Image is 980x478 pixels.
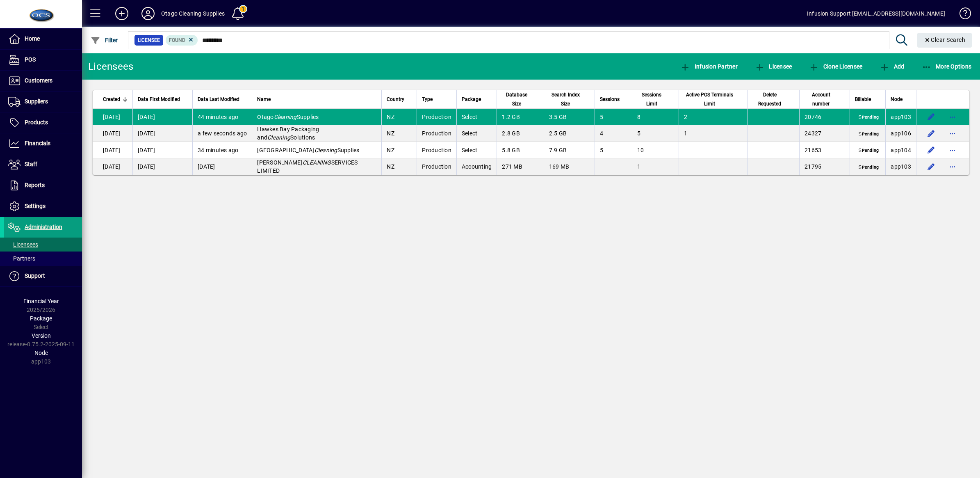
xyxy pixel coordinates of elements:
span: Clear Search [924,37,966,43]
button: More options [946,144,959,157]
button: More Options [920,59,974,74]
div: Database Size [502,90,538,108]
td: 24327 [799,125,850,142]
td: 2 [679,109,747,125]
td: NZ [381,109,417,125]
span: Hawkes Bay Packaging and Solutions [257,126,319,141]
span: Reports [25,182,45,188]
span: Found [169,37,185,43]
span: Customers [25,77,52,84]
div: Account number [805,90,845,108]
td: Production [417,158,456,175]
td: Accounting [456,158,497,175]
button: Add [877,59,906,74]
button: Clone Licensee [807,59,864,74]
div: Name [257,95,376,104]
div: Billable [855,95,880,104]
button: Filter [89,33,120,48]
button: Add [109,6,135,21]
td: [DATE] [132,158,192,175]
td: NZ [381,125,417,142]
td: 20746 [799,109,850,125]
span: Data First Modified [138,95,180,104]
td: [DATE] [192,158,252,175]
span: Node [34,350,48,356]
a: Support [4,266,82,286]
span: app103.prod.infusionbusinesssoftware.com [891,163,911,170]
span: Created [103,95,120,104]
button: More options [946,110,959,124]
span: Settings [25,203,46,209]
td: Production [417,125,456,142]
div: Node [891,95,911,104]
span: [PERSON_NAME] SERVICES LIMITED [257,159,358,174]
td: 5.8 GB [497,142,543,158]
td: Production [417,109,456,125]
span: Pending [857,114,880,121]
span: Licensee [755,63,792,70]
a: Partners [4,252,82,265]
span: Financials [25,140,50,146]
div: Created [103,95,128,104]
td: 3.5 GB [544,109,595,125]
span: Filter [91,37,118,43]
div: Package [462,95,492,104]
div: Otago Cleaning Supplies [161,7,225,20]
span: Package [30,315,52,322]
span: Partners [8,255,35,262]
span: Delete Requested [752,90,787,108]
span: Account number [805,90,837,108]
td: [DATE] [93,158,132,175]
span: Products [25,119,48,126]
span: Package [462,95,481,104]
em: CLEANING [303,159,331,166]
span: Type [422,95,433,104]
span: Search Index Size [549,90,582,108]
div: Sessions Limit [637,90,674,108]
div: Data Last Modified [198,95,247,104]
span: app103.prod.infusionbusinesssoftware.com [891,114,911,120]
span: Support [25,272,45,279]
a: Knowledge Base [953,2,970,28]
td: NZ [381,158,417,175]
div: Delete Requested [752,90,794,108]
td: [DATE] [93,125,132,142]
button: Licensee [753,59,794,74]
button: More options [946,160,959,173]
span: Data Last Modified [198,95,239,104]
span: Infusion Partner [680,63,738,70]
button: Profile [135,6,161,21]
a: Settings [4,196,82,217]
span: Active POS Terminals Limit [684,90,735,108]
td: 169 MB [544,158,595,175]
div: Active POS Terminals Limit [684,90,742,108]
span: Pending [857,131,880,137]
td: 34 minutes ago [192,142,252,158]
td: 2.8 GB [497,125,543,142]
td: [DATE] [132,142,192,158]
button: Edit [925,110,938,124]
a: Suppliers [4,91,82,112]
span: Home [25,35,40,42]
td: [DATE] [93,109,132,125]
a: Licensees [4,238,82,252]
button: Edit [925,127,938,140]
span: Add [880,63,904,70]
div: Type [422,95,451,104]
td: 5 [632,125,679,142]
em: Cleaning [315,147,337,153]
td: Select [456,125,497,142]
mat-chip: Found Status: Found [166,35,198,46]
td: 271 MB [497,158,543,175]
span: Node [891,95,903,104]
span: Database Size [502,90,531,108]
td: [DATE] [132,109,192,125]
td: Production [417,142,456,158]
span: Otago Supplies [257,114,319,120]
td: [DATE] [93,142,132,158]
td: Select [456,109,497,125]
span: POS [25,56,36,63]
td: Select [456,142,497,158]
td: NZ [381,142,417,158]
td: [DATE] [132,125,192,142]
